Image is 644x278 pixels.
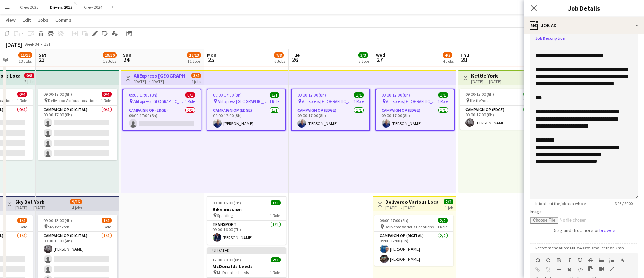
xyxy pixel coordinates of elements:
span: 2/2 [438,218,448,223]
app-job-card: 09:00-16:00 (7h)1/1Bike mission Spalding1 RoleTransport1/109:00-16:00 (7h)[PERSON_NAME] [207,196,286,245]
a: Edit [20,16,34,25]
span: Kettle York [470,98,489,103]
button: Underline [578,258,583,263]
span: 1 Role [270,213,281,218]
span: 1 Role [438,99,448,104]
div: 3 Jobs [359,58,369,64]
h3: Kettle York [471,73,501,79]
span: 09:00-17:00 (8h) [465,92,494,97]
div: [DATE] → [DATE] [15,205,46,210]
button: Undo [535,258,540,263]
button: Horizontal Line [556,267,561,272]
div: BST [44,42,51,47]
app-job-card: 09:00-17:00 (8h)1/1 AliExpress [GEOGRAPHIC_DATA]1 RoleCampaign Op (Edge)1/109:00-17:00 (8h)[PERSO... [291,89,370,131]
span: 26 [290,56,300,64]
span: 9/16 [70,199,82,204]
span: 1 Role [101,98,112,103]
span: Comms [55,17,71,23]
span: Sat [38,52,46,58]
span: Deliveroo Various Locations [48,98,98,103]
app-card-role: Campaign Op (Edge)1/109:00-17:00 (8h)[PERSON_NAME] [460,106,539,130]
span: 3/3 [358,52,368,58]
div: [DATE] → [DATE] [386,205,438,210]
a: Comms [53,16,74,25]
span: 09:00-17:00 (8h) [213,92,242,98]
button: Italic [567,258,572,263]
div: 4 Jobs [443,58,454,64]
span: 1/4 [102,218,112,223]
div: 09:00-17:00 (8h)1/1 AliExpress [GEOGRAPHIC_DATA]1 RoleCampaign Op (Edge)1/109:00-17:00 (8h)[PERSO... [375,89,455,131]
div: Job Ad [524,17,644,34]
span: McDonalds Leeds [217,270,249,275]
span: Spalding [217,213,233,218]
span: Edit [23,17,31,23]
span: 1/1 [271,200,281,205]
app-job-card: 09:00-17:00 (8h)0/1 AliExpress [GEOGRAPHIC_DATA]1 RoleCampaign Op (Edge)0/109:00-17:00 (8h) [122,89,201,131]
span: 23 [37,56,46,64]
span: 0/8 [24,73,34,78]
span: Wed [376,52,385,58]
span: View [6,17,16,23]
h3: AliExpress [GEOGRAPHIC_DATA] [134,73,186,79]
div: [DATE] [6,41,22,48]
span: 1 Role [101,224,112,229]
h3: Sky Bet York [15,199,46,205]
span: 1 Role [523,98,533,103]
span: 1/4 [17,218,27,223]
button: HTML Code [578,267,583,272]
span: 1/1 [438,92,448,98]
span: 1/1 [354,92,364,98]
span: 396 / 8000 [609,201,638,206]
span: 1 Role [438,224,448,229]
span: 1 Role [354,99,364,104]
span: Sun [123,52,131,58]
button: Ordered List [609,258,614,263]
app-card-role: Campaign Op (Edge)1/109:00-17:00 (8h)[PERSON_NAME] [207,106,285,130]
span: 1/1 [270,92,279,98]
h3: McDonalds Leeds [207,263,286,270]
span: 0/1 [185,92,195,98]
button: Crew 2025 [14,0,44,14]
span: 09:00-17:00 (8h) [382,92,410,98]
span: AliExpress [GEOGRAPHIC_DATA] [133,99,185,104]
button: Paste as plain text [588,266,593,272]
span: 09:00-17:00 (8h) [129,92,157,98]
span: 1 Role [269,99,279,104]
app-card-role: Campaign Op (Digital)0/409:00-17:00 (8h) [38,106,117,160]
div: 18 Jobs [103,58,116,64]
span: Mon [207,52,216,58]
button: Clear Formatting [567,267,572,272]
div: 4 jobs [191,78,201,84]
span: 7/8 [274,52,284,58]
div: 09:00-17:00 (8h)1/1 Kettle York1 RoleCampaign Op (Edge)1/109:00-17:00 (8h)[PERSON_NAME] [460,89,539,130]
button: Redo [546,258,551,263]
span: 0/4 [102,92,112,97]
div: 4 jobs [72,204,82,210]
span: AliExpress [GEOGRAPHIC_DATA] [302,99,354,104]
app-card-role: Campaign Op (Edge)0/109:00-17:00 (8h) [123,106,201,130]
h3: Bike mission [207,206,286,212]
span: Tue [291,52,300,58]
span: Jobs [38,17,48,23]
span: AliExpress [GEOGRAPHIC_DATA] [386,99,438,104]
span: 1 Role [17,224,27,229]
app-job-card: 09:00-17:00 (8h)2/2 Deliveroo Various Locations1 RoleCampaign Op (Digital)2/209:00-17:00 (8h)[PER... [374,215,453,266]
app-card-role: Campaign Op (Edge)1/109:00-17:00 (8h)[PERSON_NAME] [376,106,454,130]
div: 6 Jobs [274,58,285,64]
app-job-card: 09:00-17:00 (8h)1/1 AliExpress [GEOGRAPHIC_DATA]1 RoleCampaign Op (Edge)1/109:00-17:00 (8h)[PERSO... [207,89,286,131]
span: Thu [460,52,469,58]
div: 11 Jobs [187,58,201,64]
app-card-role: Campaign Op (Digital)2/209:00-17:00 (8h)[PERSON_NAME][PERSON_NAME] [374,232,453,266]
button: Drivers 2025 [44,0,78,14]
span: 2/2 [271,257,281,262]
span: 11/22 [18,52,32,58]
button: Unordered List [599,258,604,263]
div: 2 jobs [24,78,34,84]
span: 09:00-17:00 (8h) [44,92,72,97]
span: 09:00-13:00 (4h) [44,218,72,223]
span: 25 [206,56,216,64]
button: Fullscreen [609,266,614,272]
